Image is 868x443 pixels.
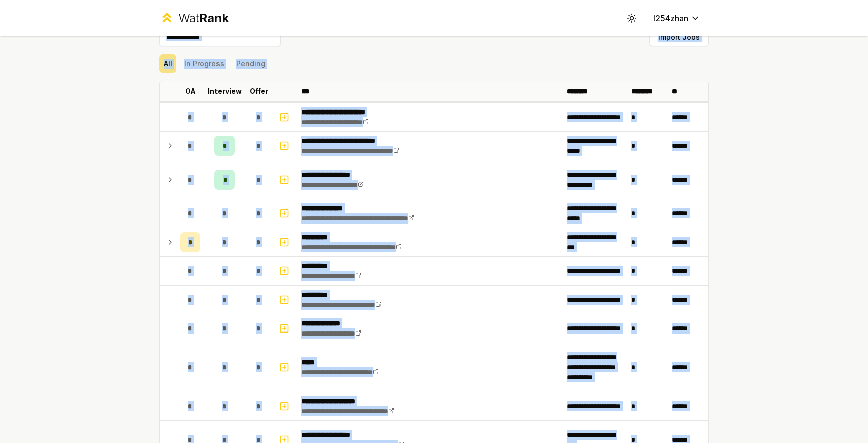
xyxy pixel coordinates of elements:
button: Import Jobs [649,28,709,46]
span: Rank [199,11,229,25]
p: OA [185,86,196,96]
button: All [159,54,176,73]
div: Wat [178,10,229,26]
button: In Progress [180,54,228,73]
a: WatRank [159,10,229,26]
button: Pending [232,54,269,73]
span: l254zhan [653,12,688,24]
p: Interview [208,86,242,96]
p: Offer [250,86,268,96]
button: l254zhan [645,9,709,27]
